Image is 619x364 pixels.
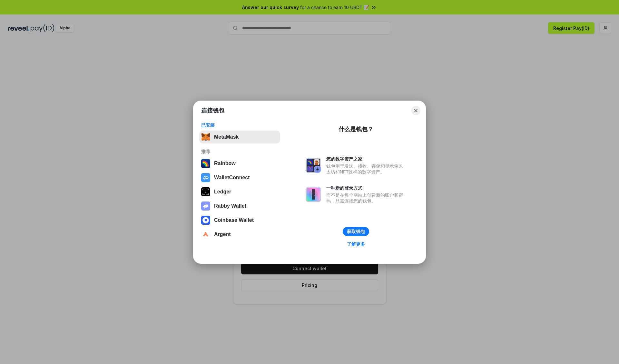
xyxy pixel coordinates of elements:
[201,173,210,182] img: svg+xml,%3Csvg%20width%3D%2228%22%20height%3D%2228%22%20viewBox%3D%220%200%2028%2028%22%20fill%3D...
[201,107,224,114] h1: 连接钱包
[199,131,280,143] button: MetaMask
[214,161,236,166] div: Rainbow
[347,241,365,247] div: 了解更多
[214,134,239,140] div: MetaMask
[201,159,210,168] img: svg+xml,%3Csvg%20width%3D%22120%22%20height%3D%22120%22%20viewBox%3D%220%200%20120%20120%22%20fil...
[201,230,210,239] img: svg+xml,%3Csvg%20width%3D%2228%22%20height%3D%2228%22%20viewBox%3D%220%200%2028%2028%22%20fill%3D...
[201,122,278,128] div: 已安装
[347,229,365,234] div: 获取钱包
[201,216,210,225] img: svg+xml,%3Csvg%20width%3D%2228%22%20height%3D%2228%22%20viewBox%3D%220%200%2028%2028%22%20fill%3D...
[199,228,280,241] button: Argent
[214,217,254,223] div: Coinbase Wallet
[306,187,321,202] img: svg+xml,%3Csvg%20xmlns%3D%22http%3A%2F%2Fwww.w3.org%2F2000%2Fsvg%22%20fill%3D%22none%22%20viewBox...
[306,158,321,173] img: svg+xml,%3Csvg%20xmlns%3D%22http%3A%2F%2Fwww.w3.org%2F2000%2Fsvg%22%20fill%3D%22none%22%20viewBox...
[214,175,250,181] div: WalletConnect
[199,185,280,198] button: Ledger
[199,171,280,184] button: WalletConnect
[199,157,280,170] button: Rainbow
[326,156,406,162] div: 您的数字资产之家
[339,125,373,133] div: 什么是钱包？
[201,187,210,196] img: svg+xml,%3Csvg%20xmlns%3D%22http%3A%2F%2Fwww.w3.org%2F2000%2Fsvg%22%20width%3D%2228%22%20height%3...
[201,202,210,211] img: svg+xml,%3Csvg%20xmlns%3D%22http%3A%2F%2Fwww.w3.org%2F2000%2Fsvg%22%20fill%3D%22none%22%20viewBox...
[326,192,406,204] div: 而不是在每个网站上创建新的账户和密码，只需连接您的钱包。
[201,149,278,154] div: 推荐
[343,227,369,236] button: 获取钱包
[326,185,406,191] div: 一种新的登录方式
[201,133,210,142] img: svg+xml,%3Csvg%20fill%3D%22none%22%20height%3D%2233%22%20viewBox%3D%220%200%2035%2033%22%20width%...
[199,200,280,212] button: Rabby Wallet
[326,163,406,175] div: 钱包用于发送、接收、存储和显示像以太坊和NFT这样的数字资产。
[214,203,246,209] div: Rabby Wallet
[411,106,420,115] button: Close
[199,214,280,227] button: Coinbase Wallet
[214,189,231,195] div: Ledger
[214,231,231,237] div: Argent
[343,240,369,248] a: 了解更多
